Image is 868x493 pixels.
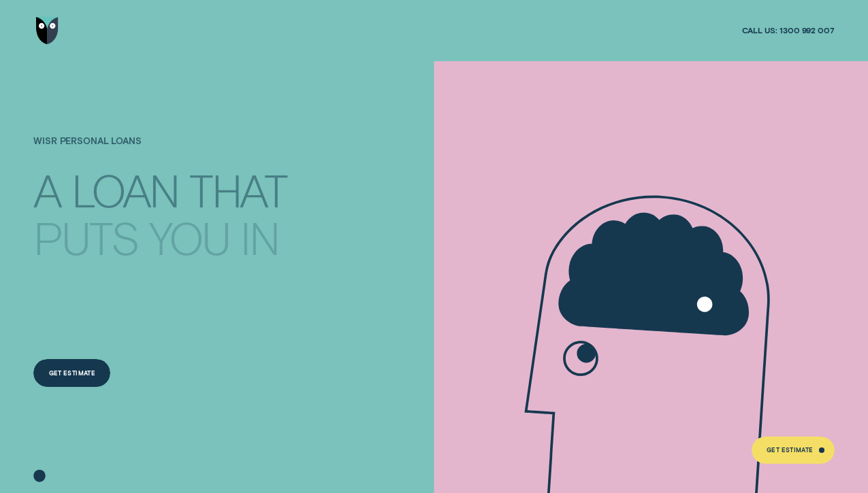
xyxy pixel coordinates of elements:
a: Call us:1300 992 007 [742,25,835,36]
div: YOU [149,217,229,259]
a: Get Estimate [33,359,110,386]
div: IN [240,217,278,259]
h1: Wisr Personal Loans [33,136,298,164]
div: LOAN [71,169,178,211]
div: PUTS [33,217,138,259]
div: A [33,169,61,211]
a: Get Estimate [752,437,835,464]
span: Call us: [742,25,777,36]
div: THAT [189,169,287,211]
img: Wisr [36,17,59,44]
h4: A LOAN THAT PUTS YOU IN CONTROL [33,158,298,286]
span: 1300 992 007 [779,25,835,36]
